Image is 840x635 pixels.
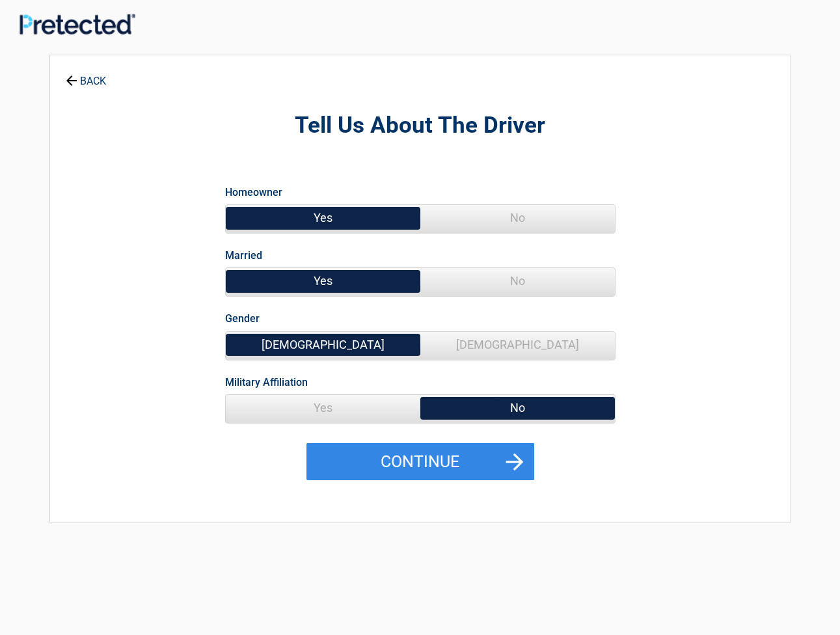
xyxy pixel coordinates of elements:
[122,111,719,141] h2: Tell Us About The Driver
[63,64,109,87] a: BACK
[225,247,262,264] label: Married
[226,268,420,294] span: Yes
[420,332,615,358] span: [DEMOGRAPHIC_DATA]
[226,332,420,358] span: [DEMOGRAPHIC_DATA]
[225,183,282,201] label: Homeowner
[226,395,420,421] span: Yes
[225,310,260,327] label: Gender
[420,268,615,294] span: No
[225,373,308,391] label: Military Affiliation
[306,443,534,481] button: Continue
[420,395,615,421] span: No
[420,205,615,231] span: No
[226,205,420,231] span: Yes
[20,14,135,34] img: Main Logo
